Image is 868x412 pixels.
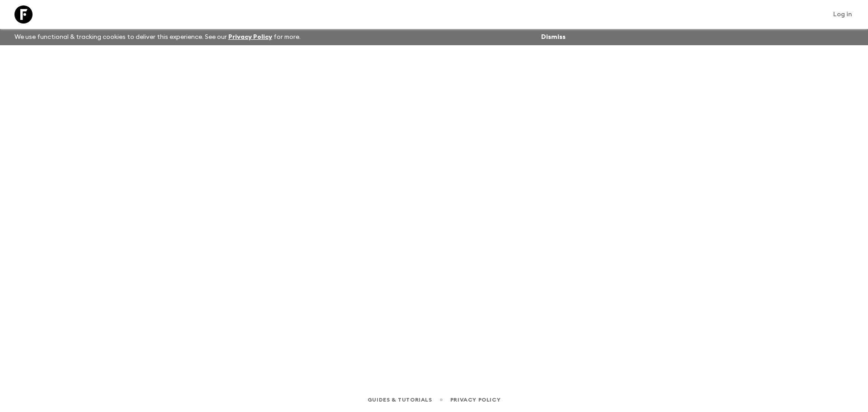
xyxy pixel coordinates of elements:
a: Privacy Policy [228,34,272,40]
button: Dismiss [539,31,568,43]
a: Log in [828,8,857,21]
p: We use functional & tracking cookies to deliver this experience. See our for more. [11,29,304,45]
a: Guides & Tutorials [368,395,432,405]
a: Privacy Policy [450,395,500,405]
